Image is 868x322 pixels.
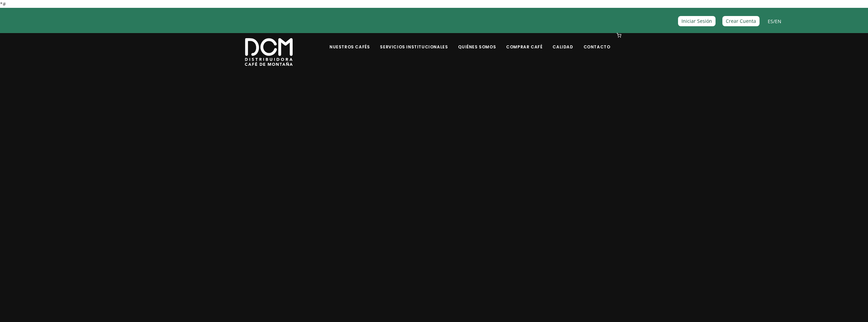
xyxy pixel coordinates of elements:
a: ES [768,18,773,25]
a: Iniciar Sesión [678,16,716,26]
a: Comprar Café [502,34,546,50]
a: EN [775,18,781,25]
a: Calidad [548,34,577,50]
a: Contacto [579,34,615,50]
a: Quiénes Somos [454,34,500,50]
span: / [768,17,781,25]
a: Servicios Institucionales [376,34,452,50]
a: Nuestros Cafés [325,34,374,50]
a: Crear Cuenta [722,16,760,26]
